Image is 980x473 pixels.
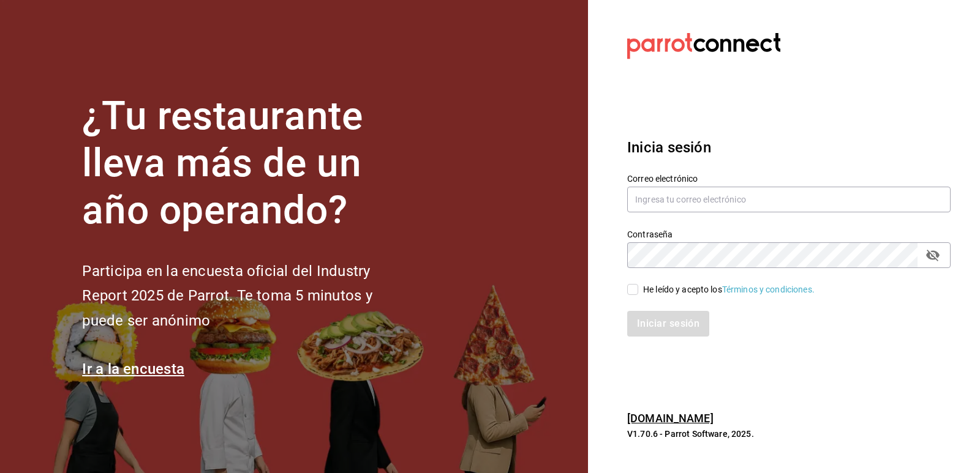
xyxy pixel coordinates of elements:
div: He leído y acepto los [643,283,815,296]
input: Ingresa tu correo electrónico [627,187,951,212]
label: Contraseña [627,230,951,239]
p: V1.70.6 - Parrot Software, 2025. [627,428,951,440]
label: Correo electrónico [627,174,951,183]
a: Ir a la encuesta [82,360,184,378]
h2: Participa en la encuesta oficial del Industry Report 2025 de Parrot. Te toma 5 minutos y puede se... [82,259,413,333]
h1: ¿Tu restaurante lleva más de un año operando? [82,93,413,234]
h3: Inicia sesión [627,136,951,158]
a: Términos y condiciones. [722,285,815,294]
button: passwordField [922,245,943,266]
a: [DOMAIN_NAME] [627,412,714,425]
